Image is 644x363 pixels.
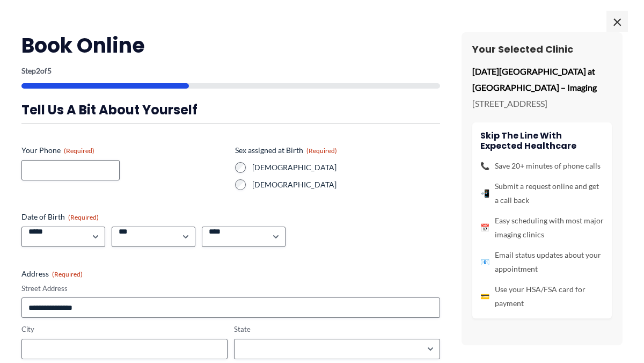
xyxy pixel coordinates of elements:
[21,284,440,294] label: Street Address
[21,324,228,335] label: City
[480,221,489,235] span: 📅
[21,145,226,156] label: Your Phone
[472,63,612,95] p: [DATE][GEOGRAPHIC_DATA] at [GEOGRAPHIC_DATA] – Imaging
[480,255,489,269] span: 📧
[21,32,440,59] h2: Book Online
[21,268,83,279] legend: Address
[47,66,52,75] span: 5
[472,43,612,55] h3: Your Selected Clinic
[21,101,440,118] h3: Tell us a bit about yourself
[606,11,628,32] span: ×
[21,67,440,75] p: Step of
[480,186,489,200] span: 📲
[68,213,99,221] span: (Required)
[52,270,83,278] span: (Required)
[480,159,604,173] li: Save 20+ minutes of phone calls
[480,179,604,207] li: Submit a request online and get a call back
[252,179,440,190] label: [DEMOGRAPHIC_DATA]
[480,248,604,276] li: Email status updates about your appointment
[64,147,94,155] span: (Required)
[480,289,489,303] span: 💳
[21,212,99,222] legend: Date of Birth
[472,96,612,112] p: [STREET_ADDRESS]
[252,162,440,173] label: [DEMOGRAPHIC_DATA]
[480,159,489,173] span: 📞
[480,282,604,310] li: Use your HSA/FSA card for payment
[480,130,604,151] h4: Skip the line with Expected Healthcare
[480,214,604,242] li: Easy scheduling with most major imaging clinics
[306,147,337,155] span: (Required)
[235,145,337,156] legend: Sex assigned at Birth
[234,324,440,335] label: State
[36,66,40,75] span: 2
